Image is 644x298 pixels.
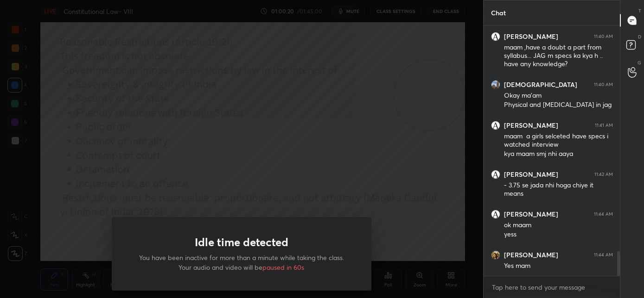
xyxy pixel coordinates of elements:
[491,210,500,219] img: 3b458221a031414897e0d1e0ab31a91c.jpg
[504,210,558,218] h6: [PERSON_NAME]
[504,121,558,130] h6: [PERSON_NAME]
[504,221,613,230] div: ok maam
[504,81,577,89] h6: [DEMOGRAPHIC_DATA]
[594,252,613,258] div: 11:44 AM
[491,32,500,41] img: 3b458221a031414897e0d1e0ab31a91c.jpg
[594,172,613,177] div: 11:42 AM
[491,170,500,179] img: 3b458221a031414897e0d1e0ab31a91c.jpg
[594,34,613,39] div: 11:40 AM
[504,43,613,69] div: maam ,have a doubt a part from syllabus... JAG m specs ka kya h .. have any knowledge?
[134,253,349,272] p: You have been inactive for more than a minute while taking the class. Your audio and video will be
[504,251,558,259] h6: [PERSON_NAME]
[504,91,613,100] div: Okay ma'am
[491,80,500,89] img: 16d81db108004cf2956882a35cf6d796.jpg
[638,7,641,14] p: T
[504,230,613,239] div: yess
[484,0,513,25] p: Chat
[638,59,641,66] p: G
[491,121,500,130] img: 3b458221a031414897e0d1e0ab31a91c.jpg
[262,263,304,272] span: paused in 60s
[638,33,641,40] p: D
[491,250,500,260] img: 6713d5e0c5c348f89adeb9f43abe441c.jpg
[504,149,613,159] div: kya maam smj nhi aaya
[504,170,558,179] h6: [PERSON_NAME]
[504,261,613,271] div: Yes mam
[195,236,288,249] h1: Idle time detected
[504,32,558,41] h6: [PERSON_NAME]
[504,132,613,149] div: maam a girls selceted have specs i watched interview
[504,100,613,110] div: Physical and [MEDICAL_DATA] in jag
[595,123,613,128] div: 11:41 AM
[504,181,613,199] div: - 3.75 se jada nhi hoga chiye it means
[484,25,620,276] div: grid
[594,211,613,217] div: 11:44 AM
[594,82,613,87] div: 11:40 AM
